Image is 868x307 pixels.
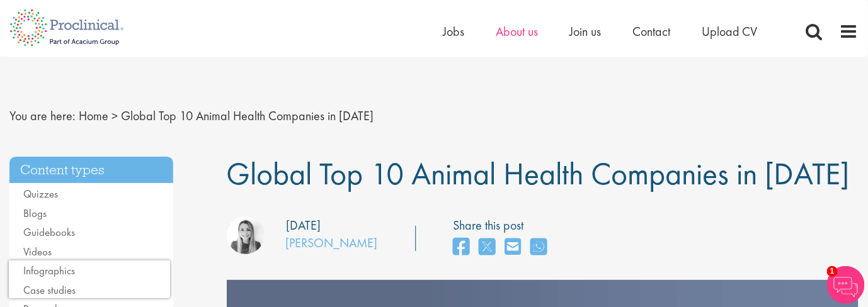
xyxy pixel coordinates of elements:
span: 1 [827,266,838,277]
a: Videos [23,245,52,259]
a: share on facebook [454,234,470,261]
a: breadcrumb link [79,108,108,124]
a: Blogs [23,206,47,220]
a: share on whats app [531,234,547,261]
a: Contact [632,23,670,40]
a: Upload CV [702,23,758,40]
a: share on twitter [479,234,496,261]
div: [DATE] [287,216,321,235]
span: Global Top 10 Animal Health Companies in [DATE] [121,108,374,124]
a: Guidebooks [23,225,75,239]
span: Global Top 10 Animal Health Companies in [DATE] [227,153,850,194]
a: Quizzes [23,187,58,201]
span: > [111,108,118,124]
a: [PERSON_NAME] [286,235,378,251]
img: Chatbot [827,266,865,304]
a: Jobs [443,23,464,40]
h3: Content types [9,157,173,184]
span: You are here: [9,108,76,124]
img: Hannah Burke [227,216,265,254]
a: Join us [569,23,601,40]
label: Share this post [454,216,554,235]
a: About us [496,23,538,40]
a: share on email [505,234,522,261]
iframe: reCAPTCHA [9,260,170,298]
